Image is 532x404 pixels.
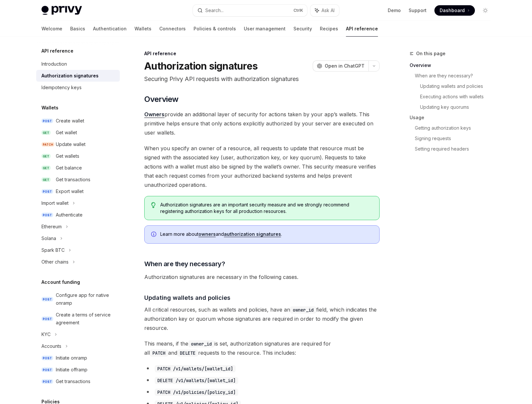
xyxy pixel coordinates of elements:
a: Updating wallets and policies [420,81,496,91]
a: Welcome [41,21,62,37]
div: Create a terms of service agreement [56,311,116,327]
div: Other chains [41,258,69,266]
code: owner_id [188,340,214,347]
code: owner_id [290,306,316,314]
h5: API reference [41,47,73,55]
a: POSTConfigure app for native onramp [36,289,120,309]
a: Signing requests [415,133,496,144]
a: Connectors [159,21,186,37]
span: PATCH [41,142,55,147]
div: Initiate offramp [56,366,87,374]
div: Ethereum [41,223,62,231]
p: Securing Privy API requests with authorization signatures [144,74,380,84]
a: POSTGet transactions [36,376,120,387]
span: GET [41,130,51,135]
div: Configure app for native onramp [56,291,116,307]
a: Authentication [93,21,127,37]
h5: Wallets [41,104,58,112]
span: POST [41,213,53,218]
span: provide an additional layer of security for actions taken by your app’s wallets. This primitive h... [144,110,380,137]
span: POST [41,119,53,123]
a: Dashboard [434,5,475,16]
a: Setting required headers [415,144,496,154]
span: Open in ChatGPT [325,63,365,69]
code: DELETE /v1/wallets/[wallet_id] [155,377,238,384]
span: Authorization signatures are an important security measure and we strongly recommend registering ... [160,202,373,215]
a: When are they necessary? [415,71,496,81]
a: POSTCreate a terms of service agreement [36,309,120,329]
span: POST [41,297,53,302]
a: Overview [410,60,496,71]
span: When are they necessary? [144,259,225,268]
a: POSTExport wallet [36,186,120,197]
div: Authenticate [56,211,83,219]
div: API reference [144,50,380,57]
a: Security [293,21,312,37]
span: Overview [144,94,178,105]
span: GET [41,154,51,159]
span: When you specify an owner of a resource, all requests to update that resource must be signed with... [144,144,380,189]
a: Idempotency keys [36,82,120,93]
button: Search...CtrlK [193,5,307,16]
code: PATCH /v1/wallets/[wallet_id] [155,365,236,372]
a: Demo [388,7,401,14]
div: Update wallet [56,140,86,148]
div: Get transactions [56,378,90,385]
span: Ask AI [321,7,335,14]
div: Get transactions [56,176,90,184]
a: POSTCreate wallet [36,115,120,127]
span: On this page [416,50,446,57]
a: owners [198,231,216,237]
div: Idempotency keys [41,84,82,91]
a: Executing actions with wallets [420,91,496,102]
a: POSTInitiate offramp [36,364,120,376]
a: User management [244,21,286,37]
a: Usage [410,112,496,123]
code: DELETE [177,349,198,357]
a: Getting authorization keys [415,123,496,133]
span: GET [41,177,51,182]
div: Get wallet [56,129,77,137]
div: Solana [41,234,56,242]
span: POST [41,189,53,194]
a: Updating key quorums [420,102,496,112]
a: GETGet balance [36,162,120,174]
a: Recipes [320,21,338,37]
span: Authorization signatures are necessary in the following cases. [144,272,380,282]
div: KYC [41,331,51,338]
div: Export wallet [56,187,84,195]
button: Open in ChatGPT [313,60,368,72]
div: Spark BTC [41,246,65,254]
a: PATCHUpdate wallet [36,138,120,150]
a: authorization signatures [224,231,281,237]
a: GETGet wallet [36,127,120,138]
a: Support [409,7,427,14]
span: POST [41,379,53,384]
button: Ask AI [310,5,339,16]
img: light logo [41,6,82,15]
div: Initiate onramp [56,354,87,362]
a: POSTInitiate onramp [36,352,120,364]
a: Authorization signatures [36,70,120,82]
div: Get balance [56,164,82,172]
span: POST [41,367,53,372]
div: Create wallet [56,117,84,125]
div: Authorization signatures [41,72,99,80]
span: Learn more about and . [160,231,373,237]
div: Search... [205,7,224,14]
a: Policies & controls [194,21,236,37]
a: Basics [70,21,85,37]
a: POSTAuthenticate [36,209,120,221]
span: All critical resources, such as wallets and policies, have an field, which indicates the authoriz... [144,305,380,332]
h1: Authorization signatures [144,60,258,72]
div: Accounts [41,342,61,350]
code: PATCH [150,349,168,357]
span: POST [41,316,53,321]
button: Toggle dark mode [480,5,491,16]
span: POST [41,356,53,361]
a: Wallets [134,21,151,37]
span: Dashboard [440,7,465,14]
span: GET [41,166,51,170]
span: Updating wallets and policies [144,293,230,302]
span: Ctrl K [293,8,303,13]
